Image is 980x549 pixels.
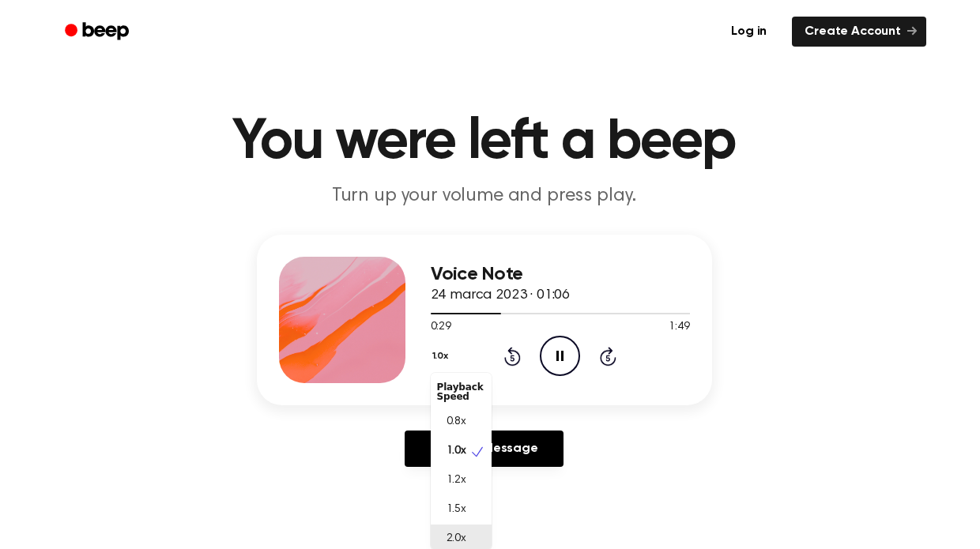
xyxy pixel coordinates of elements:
[447,502,466,518] span: 1.5x
[447,531,466,547] span: 2.0x
[431,343,454,370] button: 1.0x
[447,414,466,431] span: 0.8x
[447,443,466,460] span: 1.0x
[431,376,492,408] div: Playback Speed
[447,472,466,489] span: 1.2x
